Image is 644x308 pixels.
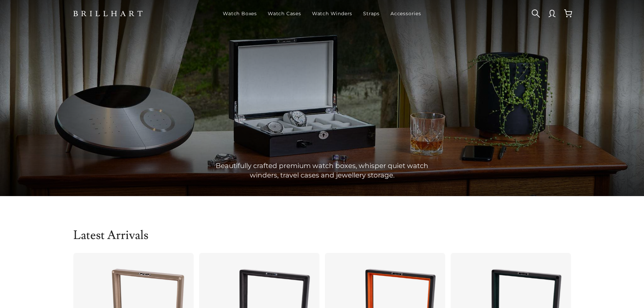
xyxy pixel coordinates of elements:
h2: Latest Arrivals [73,229,571,242]
a: Accessories [388,5,424,22]
a: Watch Cases [265,5,304,22]
nav: Main [220,5,424,22]
a: Watch Winders [309,5,355,22]
p: Beautifully crafted premium watch boxes, whisper quiet watch winders, travel cases and jewellery ... [206,161,438,180]
a: Watch Boxes [220,5,260,22]
a: Straps [360,5,382,22]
